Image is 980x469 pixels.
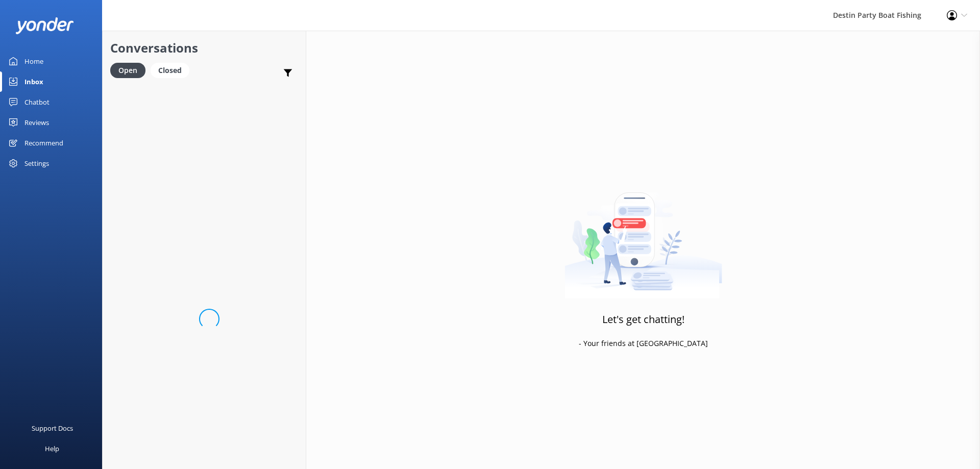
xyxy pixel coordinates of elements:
[602,311,684,328] h3: Let's get chatting!
[151,63,189,78] div: Closed
[24,153,49,174] div: Settings
[45,438,59,459] div: Help
[565,171,722,299] img: artwork of a man stealing a conversation from at giant smartphone
[151,64,194,76] a: Closed
[24,71,43,92] div: Inbox
[24,112,49,133] div: Reviews
[110,38,298,58] h2: Conversations
[24,51,43,71] div: Home
[579,338,708,349] p: - Your friends at [GEOGRAPHIC_DATA]
[15,17,74,34] img: yonder-white-logo.png
[24,92,50,112] div: Chatbot
[24,133,63,153] div: Recommend
[32,418,73,438] div: Support Docs
[110,64,151,76] a: Open
[110,63,145,78] div: Open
